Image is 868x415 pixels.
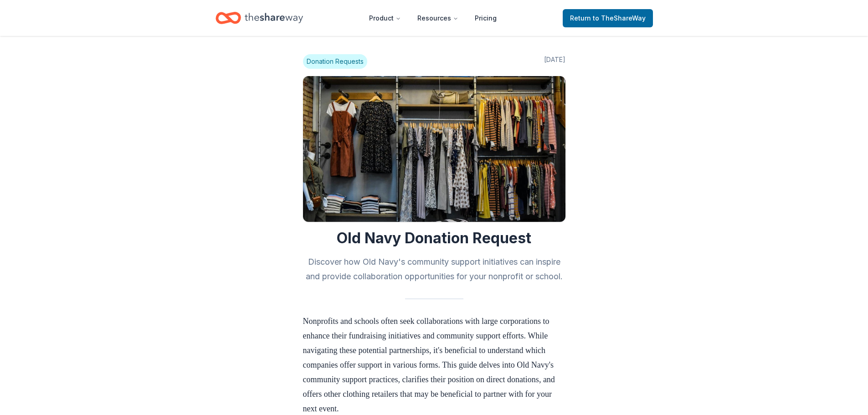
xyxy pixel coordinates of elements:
[216,7,303,29] a: Home
[362,9,408,27] button: Product
[410,9,466,27] button: Resources
[303,229,565,247] h1: Old Navy Donation Request
[362,7,504,29] nav: Main
[544,54,565,69] span: [DATE]
[593,14,646,22] span: to TheShareWay
[467,9,504,27] a: Pricing
[303,54,367,69] span: Donation Requests
[563,9,653,27] a: Returnto TheShareWay
[303,255,565,284] h2: Discover how Old Navy's community support initiatives can inspire and provide collaboration oppor...
[303,76,565,222] img: Image for Old Navy Donation Request
[570,13,646,24] span: Return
